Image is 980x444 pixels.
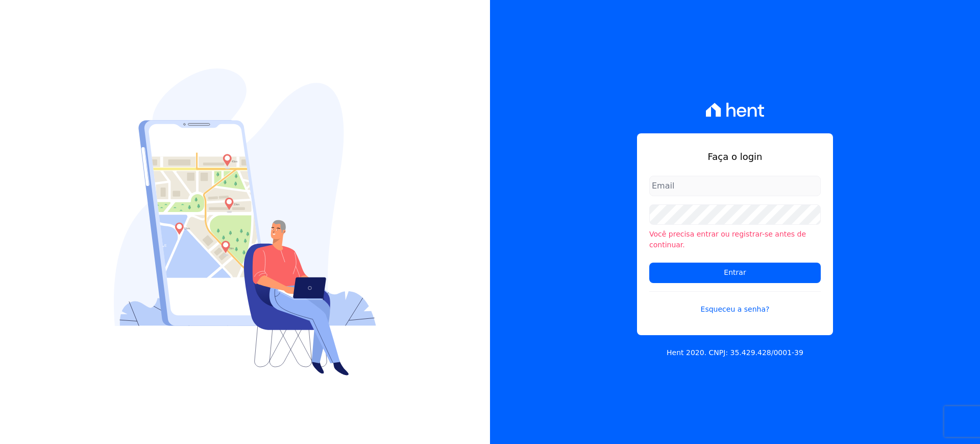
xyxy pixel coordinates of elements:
h1: Faça o login [649,150,821,163]
a: Esqueceu a senha? [649,291,821,315]
li: Você precisa entrar ou registrar-se antes de continuar. [649,229,821,250]
p: Hent 2020. CNPJ: 35.429.428/0001-39 [667,347,803,358]
img: Login [114,68,376,376]
input: Entrar [649,263,821,283]
input: Email [649,176,821,196]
